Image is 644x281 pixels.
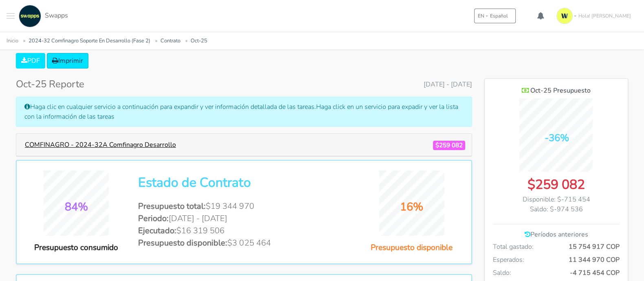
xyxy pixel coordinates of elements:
div: Haga clic en cualquier servicio a continuación para expandir y ver información detallada de las t... [16,97,472,127]
h6: Períodos anteriores [493,231,620,239]
span: -4 715 454 COP [570,268,620,278]
button: ENEspañol [474,9,516,23]
span: Presupuesto total: [138,201,206,212]
span: Oct-25 Presupuesto [530,86,591,95]
div: Presupuesto disponible [362,242,461,254]
a: Oct-25 [191,37,207,44]
a: Swapps [17,5,68,27]
a: Inicio [7,37,18,44]
button: COMFINAGRO - 2024-32A Comfinagro Desarrollo [20,137,181,153]
a: Imprimir [47,53,88,69]
span: Swapps [45,11,68,20]
a: 2024-32 Comfinagro Soporte En Desarrollo (Fase 2) [29,37,150,44]
span: Hola! [PERSON_NAME] [578,12,631,20]
img: isotipo-3-3e143c57.png [556,8,573,24]
span: Esperados: [493,255,524,265]
span: Saldo: [493,268,511,278]
li: $19 344 970 [138,200,349,212]
span: Ejecutado: [138,225,176,236]
div: Disponible: $-715 454 [493,195,620,204]
span: Total gastado: [493,242,534,252]
h2: Estado de Contrato [138,175,349,190]
a: Hola! [PERSON_NAME] [553,4,637,27]
h4: Oct-25 Reporte [16,78,84,90]
span: 11 344 970 COP [569,255,620,265]
a: Contrato [160,37,180,44]
div: Saldo: $-974 536 [493,204,620,214]
span: Presupuesto disponible: [138,237,227,248]
li: [DATE] - [DATE] [138,212,349,225]
span: [DATE] - [DATE] [424,80,472,89]
button: Toggle navigation menu [7,5,15,27]
li: $16 319 506 [138,225,349,237]
div: $259 082 [493,175,620,195]
span: 15 754 917 COP [569,242,620,252]
li: $3 025 464 [138,237,349,249]
span: $259 082 [433,141,465,150]
span: Periodo: [138,213,169,224]
img: swapps-linkedin-v2.jpg [19,5,41,27]
div: Presupuesto consumido [26,242,126,254]
span: Español [490,12,508,20]
a: PDF [16,53,45,69]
